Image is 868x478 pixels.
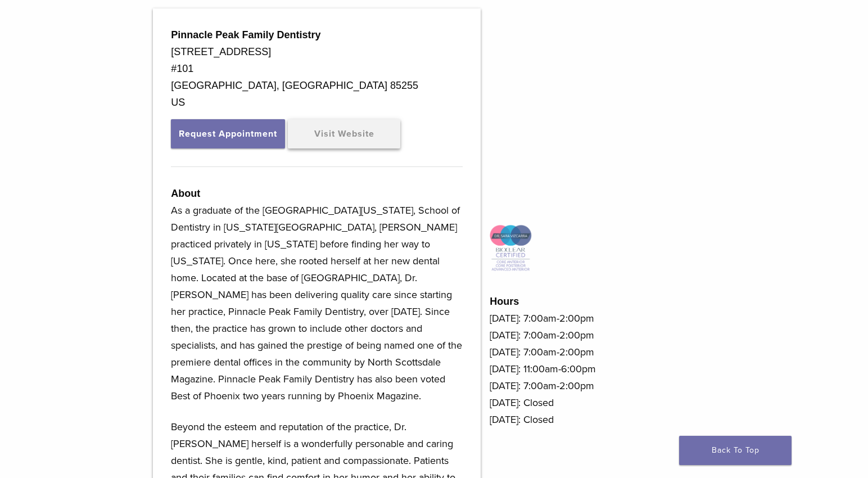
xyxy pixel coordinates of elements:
p: [DATE]: 7:00am-2:00pm [DATE]: 7:00am-2:00pm [DATE]: 7:00am-2:00pm [DATE]: 11:00am-6:00pm [DATE]: ... [490,310,715,428]
button: Request Appointment [171,119,285,148]
strong: Hours [490,296,519,307]
strong: About [171,188,200,199]
a: Back To Top [679,436,792,465]
img: Icon [490,224,532,272]
p: As a graduate of the [GEOGRAPHIC_DATA][US_STATE], School of Dentistry in [US_STATE][GEOGRAPHIC_DA... [171,202,463,404]
a: Visit Website [288,119,400,148]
